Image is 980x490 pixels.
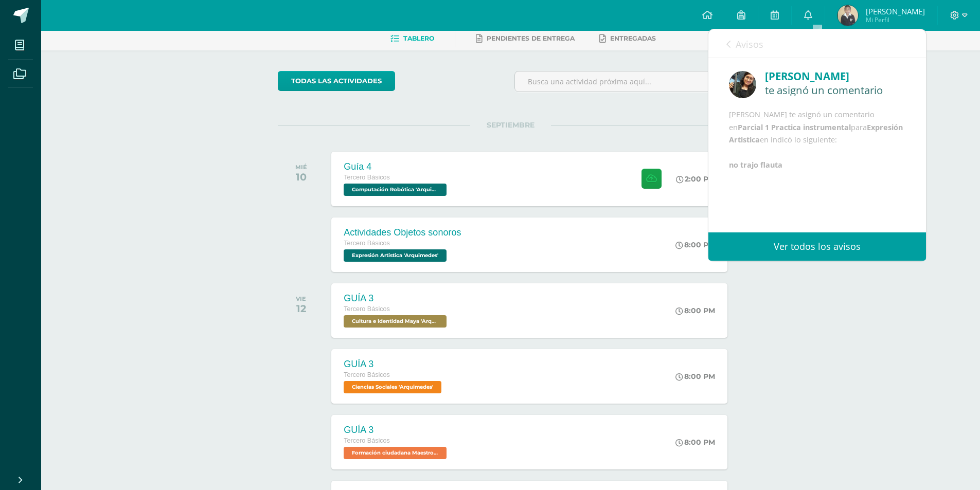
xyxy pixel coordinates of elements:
img: afbb90b42ddb8510e0c4b806fbdf27cc.png [729,71,756,98]
a: todas las Actividades [278,71,395,91]
span: Entregadas [610,34,656,42]
input: Busca una actividad próxima aquí... [515,71,743,92]
span: Formación ciudadana Maestro Guía 'Arquimedes' [344,447,447,459]
div: 10 [295,171,307,183]
div: te asignó un comentario [765,84,905,96]
div: GUÍA 3 [344,293,449,304]
span: Tercero Básicos [344,174,390,181]
a: Entregadas [599,30,656,47]
div: [PERSON_NAME] te asignó un comentario en para en indicó lo siguiente: [729,108,905,171]
span: Mi Perfil [866,15,925,24]
span: Computación Robótica 'Arquimedes' [344,184,447,196]
span: Expresión Artistica 'Arquimedes' [344,249,447,262]
div: GUÍA 3 [344,425,449,435]
a: Tablero [390,30,434,47]
div: 8:00 PM [675,372,715,381]
div: VIE [296,295,306,302]
span: Ciencias Sociales 'Arquimedes' [344,381,441,393]
span: Tercero Básicos [344,437,390,444]
span: Tercero Básicos [344,305,390,313]
span: Tercero Básicos [344,240,390,247]
div: 8:00 PM [675,438,715,447]
span: Tercero Básicos [344,371,390,378]
b: no trajo flauta [729,160,782,170]
a: Pendientes de entrega [476,30,575,47]
div: 12 [296,302,306,315]
a: Ver todos los avisos [708,232,926,261]
span: Cultura e Identidad Maya 'Arquimedes' [344,315,447,328]
div: Guía 4 [344,161,449,172]
span: Tablero [403,34,434,42]
div: 2:00 PM [676,174,715,184]
div: [PERSON_NAME] [765,68,905,84]
span: Pendientes de entrega [487,34,575,42]
img: 139ad4bce731a5d99f71967e08cee11c.png [838,5,858,26]
div: MIÉ [295,164,307,171]
div: Actividades Objetos sonoros [344,227,461,238]
div: 8:00 PM [675,240,715,249]
div: GUÍA 3 [344,359,444,370]
span: [PERSON_NAME] [866,6,925,16]
span: Avisos [736,38,763,50]
div: 8:00 PM [675,306,715,315]
span: SEPTIEMBRE [470,120,551,130]
b: Parcial 1 Practica instrumental [738,122,851,132]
